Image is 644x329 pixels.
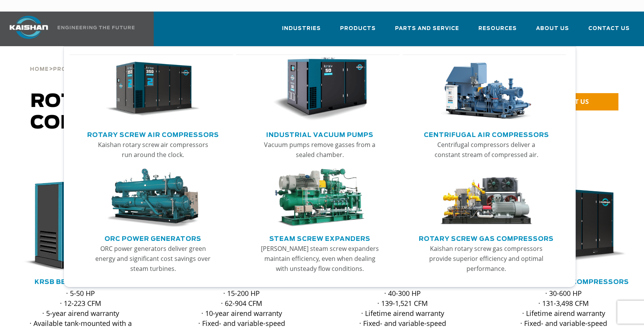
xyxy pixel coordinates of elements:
[260,244,379,274] p: [PERSON_NAME] steam screw expanders maintain efficiency, even when dealing with unsteady flow con...
[395,24,459,33] span: Parts and Service
[340,18,376,45] a: Products
[53,65,89,72] a: Products
[12,180,149,272] div: krsb30
[93,244,213,274] p: ORC power generators deliver green energy and significant cost savings over steam turbines.
[30,92,241,132] span: Rotary Screw Air Compressors
[439,57,534,121] img: thumb-Centrifugal-Air-Compressors
[105,232,201,244] a: ORC Power Generators
[106,169,200,227] img: thumb-ORC-Power-Generators
[272,169,367,227] img: thumb-Steam-Screw-Expanders
[588,24,630,33] span: Contact Us
[53,67,89,72] span: Products
[427,244,546,274] p: Kaishan rotary screw gas compressors provide superior efficiency and optimal performance.
[340,24,376,33] span: Products
[419,232,554,244] a: Rotary Screw Gas Compressors
[266,128,373,140] a: Industrial Vacuum Pumps
[93,140,213,160] p: Kaishan rotary screw air compressors run around the clock.
[395,18,459,45] a: Parts and Service
[272,57,367,121] img: thumb-Industrial-Vacuum-Pumps
[269,232,370,244] a: Steam Screw Expanders
[536,24,569,33] span: About Us
[87,128,219,140] a: Rotary Screw Air Compressors
[106,57,200,121] img: thumb-Rotary-Screw-Air-Compressors
[282,18,321,45] a: Industries
[478,18,517,45] a: Resources
[30,46,205,75] div: > >
[30,67,49,72] span: Home
[35,279,127,285] a: KRSB Belt Drive Series
[427,140,546,160] p: Centrifugal compressors deliver a constant stream of compressed air.
[588,18,630,45] a: Contact Us
[439,169,534,227] img: thumb-Rotary-Screw-Gas-Compressors
[536,18,569,45] a: About Us
[30,65,49,72] a: Home
[282,24,321,33] span: Industries
[58,26,134,29] img: Engineering the future
[260,140,379,160] p: Vacuum pumps remove gasses from a sealed chamber.
[478,24,517,33] span: Resources
[424,128,549,140] a: Centrifugal Air Compressors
